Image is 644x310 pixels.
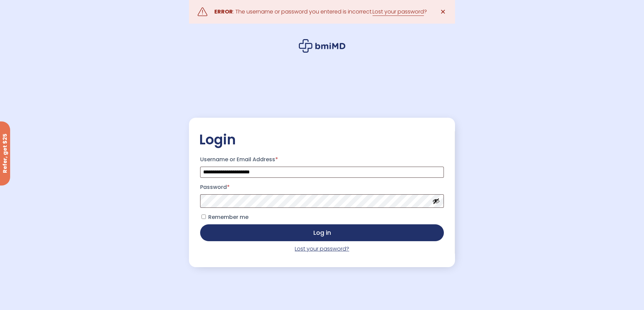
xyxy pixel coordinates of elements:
label: Username or Email Address [200,154,444,165]
input: Remember me [201,215,206,219]
strong: ERROR [214,8,233,16]
label: Password [200,182,444,193]
h2: Login [199,131,445,148]
div: : The username or password you entered is incorrect. ? [214,7,427,17]
a: ✕ [436,5,450,19]
button: Log in [200,224,444,241]
span: ✕ [440,7,446,17]
a: Lost your password? [295,245,349,253]
span: Remember me [208,213,248,221]
button: Show password [432,197,440,205]
a: Lost your password [373,8,424,16]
